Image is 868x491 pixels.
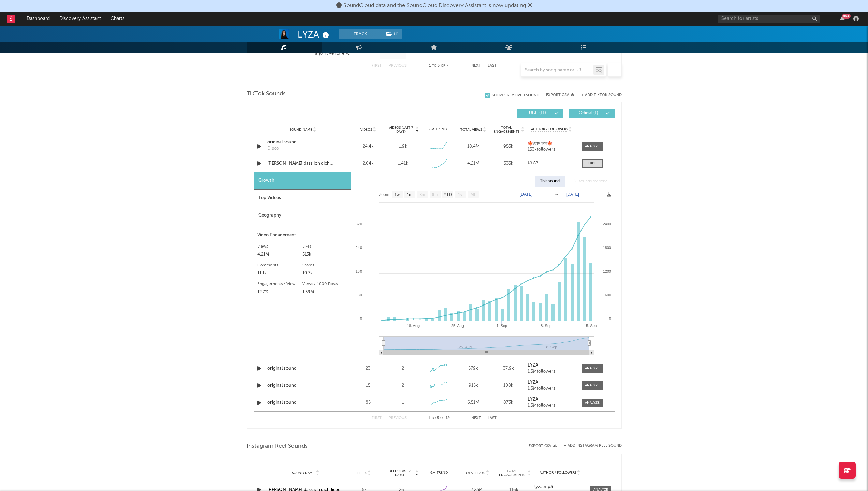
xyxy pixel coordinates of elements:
strong: lyza.mp3 [534,485,553,489]
div: 37.9k [492,365,524,372]
span: Videos (last 7 days) [387,125,415,134]
div: 108k [492,382,524,389]
a: Charts [106,12,129,26]
div: 15 [352,382,384,389]
span: Total Views [460,128,482,132]
div: original sound [267,139,339,146]
div: 535k [492,160,524,167]
div: Geography [254,207,351,224]
div: Engagements / Views [257,280,303,288]
div: Shares [302,261,348,269]
button: Official(1) [569,109,615,118]
div: 6.51M [457,399,489,406]
text: 1m [407,192,412,197]
span: UGC ( 11 ) [522,111,553,115]
div: Comments [257,261,303,269]
text: 1y [458,192,462,197]
button: First [372,416,382,420]
span: Reels [357,471,367,475]
text: 8. Sep [541,324,551,328]
span: Official ( 1 ) [573,111,604,115]
a: 🍁ছোট নবাব🍁 [528,141,575,146]
div: 915k [457,382,489,389]
button: + Add TikTok Sound [574,93,622,97]
div: This sound [535,176,565,187]
span: Total Engagements [497,469,527,477]
text: All [470,192,475,197]
a: lyza.mp3 [534,485,586,489]
text: 18. Aug [407,324,419,328]
div: 955k [492,143,524,150]
a: LYZA [528,161,575,165]
text: 0 [359,316,362,321]
span: TikTok Sounds [247,90,286,98]
button: UGC(11) [517,109,563,118]
div: 1.41k [398,160,408,167]
div: 1 5 7 [420,62,458,70]
span: Sound Name [290,128,312,132]
div: Views [257,242,303,251]
strong: 🍁ছোট নবাব🍁 [528,141,553,146]
span: Total Engagements [492,125,520,134]
div: 6M Trend [422,470,456,475]
button: (1) [382,29,402,39]
a: original sound [267,382,339,389]
div: Views / 1000 Posts [302,280,348,288]
button: Previous [388,416,407,420]
span: Videos [360,128,372,132]
div: Video Engagement [257,231,348,239]
div: 1 [402,399,404,406]
a: LYZA [528,380,575,385]
button: Last [488,416,497,420]
div: 873k [492,399,524,406]
div: Top Videos [254,190,351,207]
div: 99 + [842,14,851,19]
span: Author / Followers [540,471,576,475]
button: Next [471,416,481,420]
text: 6m [432,192,438,197]
div: [PERSON_NAME] dass ich dich liebe [267,160,339,167]
div: 2 [402,365,404,372]
span: Total Plays [464,471,485,475]
div: 153k followers [528,147,575,152]
strong: LYZA [528,380,538,385]
button: 99+ [840,16,845,21]
span: Dismiss [528,3,532,9]
text: 1. Sep [496,324,507,328]
text: Zoom [379,192,389,197]
text: [DATE] [520,192,533,197]
div: Likes [302,242,348,251]
button: + Add TikTok Sound [581,93,622,97]
text: 15. Sep [584,324,597,328]
div: LYZA [298,29,331,40]
a: LYZA [528,363,575,368]
span: ( 1 ) [382,29,402,39]
div: 1 5 12 [420,414,458,422]
div: 4.21M [457,160,489,167]
strong: LYZA [528,397,538,402]
text: 80 [357,293,362,297]
div: 6M Trend [422,127,454,132]
input: Search by song name or URL [521,68,593,73]
div: Growth [254,172,351,190]
div: 18.4M [457,143,489,150]
div: 1.59M [302,288,348,296]
text: 320 [355,222,362,226]
text: 600 [605,293,611,297]
div: 513k [302,251,348,259]
button: Export CSV [529,444,557,448]
text: 2400 [603,222,611,226]
text: 1800 [603,245,611,250]
text: 160 [355,269,362,273]
div: 4.21M [257,251,303,259]
span: SoundCloud data and the SoundCloud Discovery Assistant is now updating [343,3,526,9]
a: Discovery Assistant [55,12,106,26]
a: original sound [267,365,339,372]
span: of [440,417,444,420]
div: 23 [352,365,384,372]
text: 1200 [603,269,611,273]
button: + Add Instagram Reel Sound [564,444,622,448]
div: 2.64k [352,160,384,167]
